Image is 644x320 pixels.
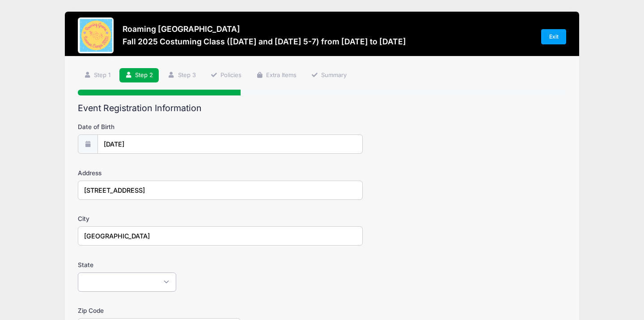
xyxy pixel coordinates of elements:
a: Extra Items [250,68,302,83]
a: Exit [541,29,566,44]
a: Step 3 [162,68,202,83]
a: Step 1 [78,68,116,83]
h3: Fall 2025 Costuming Class ([DATE] and [DATE] 5-7) from [DATE] to [DATE] [123,37,406,46]
h2: Event Registration Information [78,103,566,113]
a: Step 2 [119,68,159,83]
label: Zip Code [78,306,241,315]
h3: Roaming [GEOGRAPHIC_DATA] [123,24,406,34]
label: State [78,260,241,269]
label: City [78,214,241,223]
a: Policies [204,68,247,83]
input: mm/dd/yyyy [97,134,363,154]
a: Summary [305,68,353,83]
label: Address [78,169,241,177]
label: Date of Birth [78,122,241,131]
